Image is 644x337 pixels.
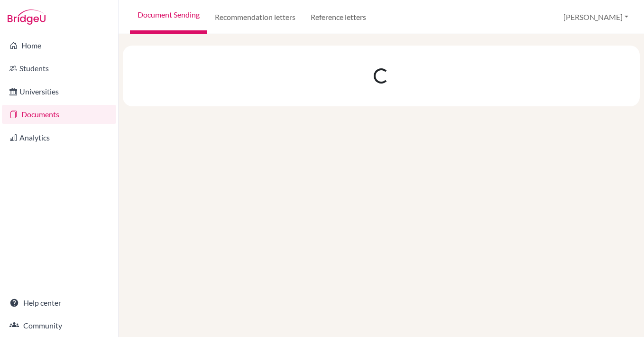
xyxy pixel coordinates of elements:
a: Students [2,59,116,78]
a: Universities [2,82,116,101]
img: Bridge-U [8,9,46,25]
a: Analytics [2,128,116,147]
a: Help center [2,293,116,312]
a: Community [2,316,116,335]
a: Documents [2,105,116,124]
a: Home [2,36,116,55]
button: [PERSON_NAME] [559,8,633,26]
